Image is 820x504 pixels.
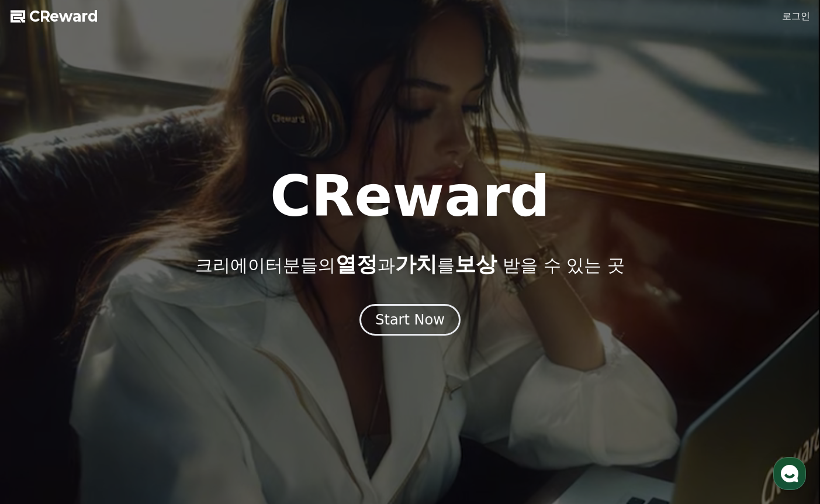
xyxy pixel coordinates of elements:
[782,9,810,23] a: 로그인
[359,316,461,327] a: Start Now
[151,371,224,400] a: 설정
[4,371,77,400] a: 홈
[37,388,44,398] span: 홈
[11,7,98,26] a: CReward
[395,252,437,276] span: 가치
[77,371,151,400] a: 대화
[335,252,378,276] span: 열정
[107,389,121,398] span: 대화
[455,252,497,276] span: 보상
[29,7,98,26] span: CReward
[181,388,195,398] span: 설정
[270,168,550,225] h1: CReward
[359,304,461,336] button: Start Now
[375,310,445,329] div: Start Now
[195,253,624,276] p: 크리에이터분들의 과 를 받을 수 있는 곳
